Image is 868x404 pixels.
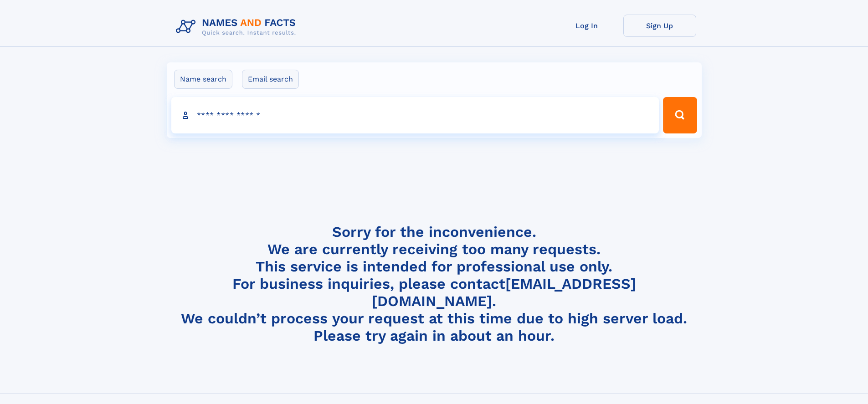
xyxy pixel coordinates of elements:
[663,97,697,133] button: Search Button
[623,15,696,37] a: Sign Up
[171,97,659,133] input: search input
[172,15,303,39] img: Logo Names and Facts
[174,70,232,89] label: Name search
[372,275,636,310] a: [EMAIL_ADDRESS][DOMAIN_NAME]
[172,223,696,345] h4: Sorry for the inconvenience. We are currently receiving too many requests. This service is intend...
[550,15,623,37] a: Log In
[242,70,299,89] label: Email search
